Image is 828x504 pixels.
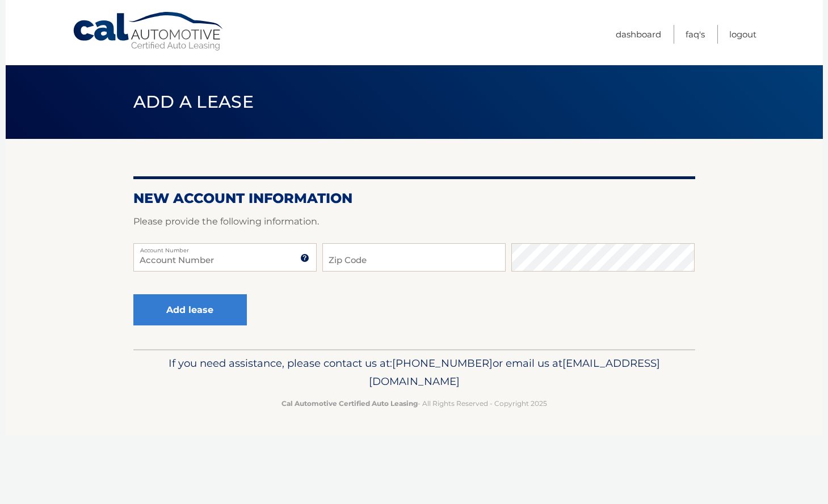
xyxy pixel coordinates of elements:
button: Add lease [133,294,247,325]
a: FAQ's [686,25,705,44]
input: Account Number [133,243,317,272]
span: Add a lease [133,91,254,112]
a: Logout [729,25,756,44]
img: tooltip.svg [300,253,309,262]
span: [EMAIL_ADDRESS][DOMAIN_NAME] [369,357,660,388]
input: Zip Code [322,243,506,272]
strong: Cal Automotive Certified Auto Leasing [281,399,418,408]
a: Cal Automotive [72,11,225,52]
label: Account Number [133,243,317,252]
span: [PHONE_NUMBER] [392,357,493,370]
a: Dashboard [616,25,661,44]
h2: New Account Information [133,190,695,207]
p: - All Rights Reserved - Copyright 2025 [141,397,688,409]
p: Please provide the following information. [133,214,695,230]
p: If you need assistance, please contact us at: or email us at [141,354,688,391]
